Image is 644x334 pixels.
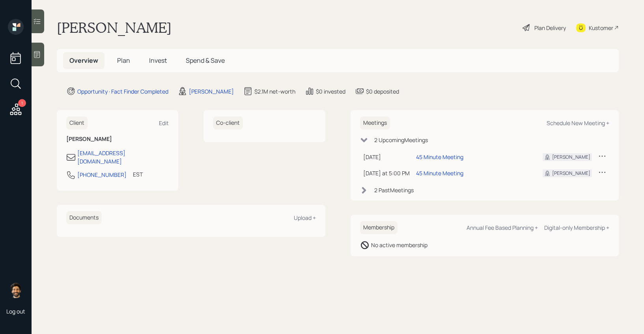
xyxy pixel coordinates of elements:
div: [EMAIL_ADDRESS][DOMAIN_NAME] [77,149,169,165]
div: 1 [18,99,26,107]
span: Invest [149,56,167,65]
div: Annual Fee Based Planning + [467,224,538,231]
div: [DATE] [363,153,410,161]
div: 45 Minute Meeting [416,169,463,177]
h1: [PERSON_NAME] [57,19,172,36]
div: 2 Past Meeting s [374,186,414,194]
div: Edit [159,119,169,127]
div: [DATE] at 5:00 PM [363,169,410,177]
div: No active membership [371,241,427,249]
h6: Co-client [213,116,243,129]
div: $0 invested [316,87,345,96]
div: Log out [6,308,25,315]
span: Plan [117,56,130,65]
div: [PERSON_NAME] [189,87,234,96]
div: Schedule New Meeting + [547,119,609,127]
span: Spend & Save [186,56,225,65]
h6: [PERSON_NAME] [66,136,169,143]
h6: Client [66,116,88,129]
div: Kustomer [589,24,613,32]
div: $0 deposited [366,87,399,96]
div: 45 Minute Meeting [416,153,463,161]
div: [PHONE_NUMBER] [77,171,127,179]
span: Overview [69,56,98,65]
div: EST [133,170,143,178]
div: Plan Delivery [534,24,566,32]
div: $2.1M net-worth [254,87,295,96]
img: eric-schwartz-headshot.png [8,282,24,298]
div: 2 Upcoming Meeting s [374,136,428,144]
div: [PERSON_NAME] [552,170,590,177]
div: Digital-only Membership + [544,224,609,231]
h6: Membership [360,221,398,234]
div: Upload + [294,214,316,221]
h6: Meetings [360,116,390,129]
div: Opportunity · Fact Finder Completed [77,87,168,96]
div: [PERSON_NAME] [552,154,590,161]
h6: Documents [66,211,102,224]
